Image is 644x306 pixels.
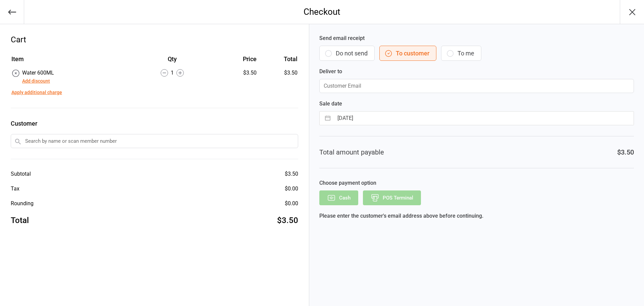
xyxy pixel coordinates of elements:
[22,78,50,85] button: Add discount
[285,185,298,193] div: $0.00
[11,119,298,128] label: Customer
[11,34,298,46] div: Cart
[285,200,298,208] div: $0.00
[319,68,634,76] label: Deliver to
[319,34,634,42] label: Send email receipt
[319,212,634,220] div: Please enter the customer's email address above before continuing.
[11,200,34,208] div: Rounding
[319,147,384,157] div: Total amount payable
[319,46,375,61] button: Do not send
[11,134,298,148] input: Search by name or scan member number
[617,147,634,157] div: $3.50
[11,185,19,193] div: Tax
[277,214,298,226] div: $3.50
[215,69,256,77] div: $3.50
[22,70,54,76] span: Water 600ML
[285,170,298,178] div: $3.50
[11,89,62,96] button: Apply additional charge
[11,54,130,68] th: Item
[259,69,298,85] td: $3.50
[379,46,436,61] button: To customer
[130,54,214,68] th: Qty
[215,54,256,63] div: Price
[259,54,298,68] th: Total
[11,214,29,226] div: Total
[11,170,31,178] div: Subtotal
[319,100,634,108] label: Sale date
[319,79,634,93] input: Customer Email
[319,179,634,187] label: Choose payment option
[130,69,214,77] div: 1
[441,46,481,61] button: To me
